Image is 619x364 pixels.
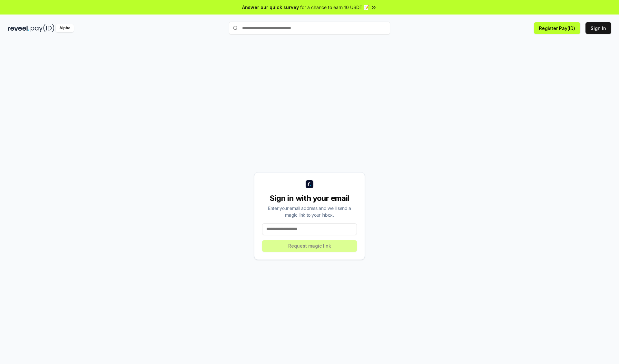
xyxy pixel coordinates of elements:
div: Enter your email address and we’ll send a magic link to your inbox. [262,205,357,218]
button: Register Pay(ID) [534,22,580,34]
img: reveel_dark [8,24,29,32]
img: pay_id [31,24,54,32]
button: Sign In [585,22,611,34]
img: logo_small [306,180,313,188]
div: Alpha [56,24,74,32]
div: Sign in with your email [262,193,357,203]
span: for a chance to earn 10 USDT 📝 [300,4,369,11]
span: Answer our quick survey [242,4,299,11]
